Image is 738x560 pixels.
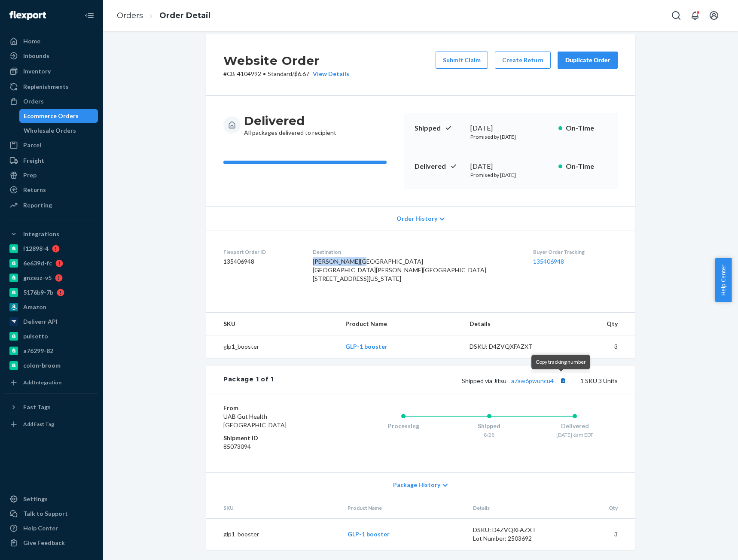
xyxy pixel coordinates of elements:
[5,227,98,241] button: Integrations
[19,109,98,123] a: Ecommerce Orders
[557,313,635,335] th: Qty
[463,313,557,335] th: Details
[5,344,98,358] a: a76299-82
[263,70,266,77] span: •
[5,329,98,343] a: pulsetto
[446,422,532,430] div: Shipped
[470,161,552,171] div: [DATE]
[5,507,98,520] a: Talk to Support
[206,519,341,550] td: glp1_booster
[5,376,98,390] a: Add Integration
[23,317,58,326] div: Deliverr API
[23,259,52,268] div: 6e639d-fc
[393,481,440,489] span: Package History
[557,375,568,386] button: Copy tracking number
[244,113,336,128] h3: Delivered
[686,7,704,24] button: Open notifications
[223,442,326,451] dd: 85073094
[23,52,49,60] div: Inbounds
[223,70,349,78] p: # CB-4104992 / $6.67
[313,258,486,282] span: [PERSON_NAME][GEOGRAPHIC_DATA] [GEOGRAPHIC_DATA][PERSON_NAME][GEOGRAPHIC_DATA] [STREET_ADDRESS][U...
[470,342,550,351] div: DSKU: D4ZVQXFAZXT
[23,201,52,210] div: Reporting
[5,34,98,48] a: Home
[223,248,299,256] dt: Flexport Order ID
[473,534,554,543] div: Lot Number: 2503692
[511,377,554,384] a: a7aw6pwuncu4
[81,7,98,24] button: Close Navigation
[24,112,79,120] div: Ecommerce Orders
[23,230,59,238] div: Integrations
[5,492,98,506] a: Settings
[23,67,51,76] div: Inventory
[244,113,336,137] div: All packages delivered to recipient
[557,335,635,358] td: 3
[23,244,49,253] div: f12898-4
[5,64,98,78] a: Inventory
[705,7,723,24] button: Open account menu
[223,413,287,429] span: UAB Gut Health [GEOGRAPHIC_DATA]
[23,186,46,194] div: Returns
[565,56,610,64] div: Duplicate Order
[23,539,65,547] div: Give Feedback
[19,124,98,137] a: Wholesale Orders
[5,315,98,329] a: Deliverr API
[5,49,98,63] a: Inbounds
[566,123,607,133] p: On-Time
[470,171,552,179] p: Promised by [DATE]
[5,242,98,256] a: f12898-4
[470,123,552,133] div: [DATE]
[23,288,53,297] div: 5176b9-7b
[5,138,98,152] a: Parcel
[532,431,618,438] div: [DATE] 6am EDT
[223,375,274,386] div: Package 1 of 1
[345,343,387,350] a: GLP-1 booster
[715,258,732,302] button: Help Center
[415,123,464,133] p: Shipped
[668,7,685,24] button: Open Search Box
[268,70,292,77] span: Standard
[24,126,76,135] div: Wholesale Orders
[415,161,464,171] p: Delivered
[533,248,618,256] dt: Buyer Order Tracking
[223,257,299,266] dd: 135406948
[206,335,339,358] td: glp1_booster
[223,52,349,70] h2: Website Order
[223,434,326,442] dt: Shipment ID
[313,248,519,256] dt: Destination
[274,375,618,386] div: 1 SKU 3 Units
[206,497,341,519] th: SKU
[9,11,46,20] img: Flexport logo
[23,509,68,518] div: Talk to Support
[23,495,48,503] div: Settings
[23,420,54,428] div: Add Fast Tag
[5,168,98,182] a: Prep
[536,359,586,365] span: Copy tracking number
[341,497,466,519] th: Product Name
[23,141,41,149] div: Parcel
[23,274,52,282] div: gnzsuz-v5
[309,70,349,78] button: View Details
[206,313,339,335] th: SKU
[470,133,552,140] p: Promised by [DATE]
[473,526,554,534] div: DSKU: D4ZVQXFAZXT
[348,530,390,538] a: GLP-1 booster
[466,497,561,519] th: Details
[23,37,40,46] div: Home
[117,11,143,20] a: Orders
[5,198,98,212] a: Reporting
[5,154,98,167] a: Freight
[339,313,462,335] th: Product Name
[360,422,446,430] div: Processing
[566,161,607,171] p: On-Time
[462,377,568,384] span: Shipped via Jitsu
[5,183,98,197] a: Returns
[495,52,551,69] button: Create Return
[23,303,46,311] div: Amazon
[533,258,564,265] a: 135406948
[561,519,635,550] td: 3
[23,379,61,386] div: Add Integration
[23,361,61,370] div: colon-broom
[23,332,48,341] div: pulsetto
